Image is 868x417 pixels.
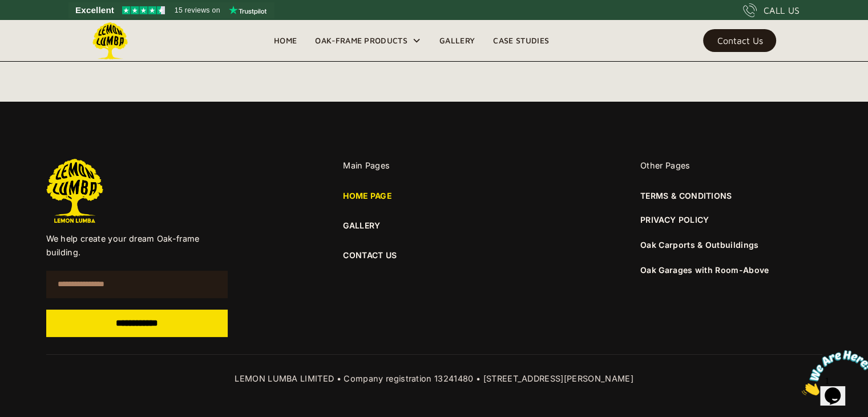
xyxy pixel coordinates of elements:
[640,214,709,226] a: PRIVACY POLICY
[5,5,9,14] span: 1
[797,346,868,400] iframe: chat widget
[68,2,274,18] a: See Lemon Lumba reviews on Trustpilot
[46,271,228,337] form: Email Form
[343,159,525,173] div: Main Pages
[640,159,822,173] div: Other Pages
[343,219,525,232] a: GALLERY
[430,32,484,49] a: Gallery
[640,240,759,250] a: Oak Carports & Outbuildings
[640,265,769,275] a: Oak Garages with Room-Above
[46,372,822,386] div: LEMON LUMBA LIMITED • Company registration 13241480 • [STREET_ADDRESS][PERSON_NAME]
[717,37,762,45] div: Contact Us
[75,3,114,17] span: Excellent
[343,190,392,202] a: HOME PAGE
[703,29,776,52] a: Contact Us
[229,6,267,15] img: Trustpilot logo
[315,34,407,47] div: Oak-Frame Products
[175,3,220,17] span: 15 reviews on
[640,190,732,202] a: TERMS & CONDITIONS
[46,232,228,259] p: We help create your dream Oak-frame building.
[122,6,165,14] img: Trustpilot 4.5 stars
[265,32,306,49] a: Home
[484,32,558,49] a: Case Studies
[743,3,800,17] a: CALL US
[764,3,800,17] div: CALL US
[306,20,430,61] div: Oak-Frame Products
[5,5,75,50] img: Chat attention grabber
[343,249,525,262] a: CONTACT US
